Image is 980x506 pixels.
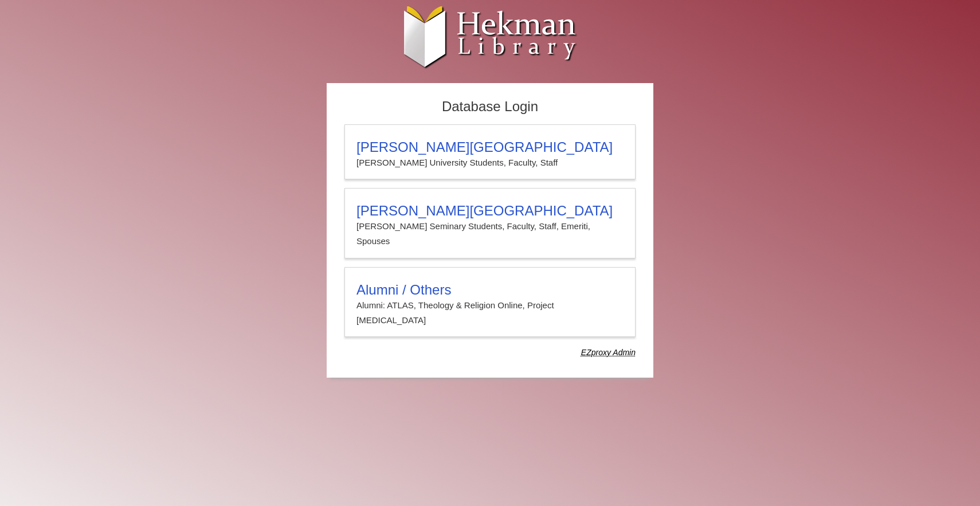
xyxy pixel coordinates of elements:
[356,203,624,219] h3: [PERSON_NAME][GEOGRAPHIC_DATA]
[356,282,624,298] h3: Alumni / Others
[344,188,636,258] a: [PERSON_NAME][GEOGRAPHIC_DATA][PERSON_NAME] Seminary Students, Faculty, Staff, Emeriti, Spouses
[581,348,636,357] dfn: Use Alumni login
[344,124,636,179] a: [PERSON_NAME][GEOGRAPHIC_DATA][PERSON_NAME] University Students, Faculty, Staff
[356,139,624,155] h3: [PERSON_NAME][GEOGRAPHIC_DATA]
[356,219,624,249] p: [PERSON_NAME] Seminary Students, Faculty, Staff, Emeriti, Spouses
[356,298,624,328] p: Alumni: ATLAS, Theology & Religion Online, Project [MEDICAL_DATA]
[356,155,624,170] p: [PERSON_NAME] University Students, Faculty, Staff
[356,282,624,328] summary: Alumni / OthersAlumni: ATLAS, Theology & Religion Online, Project [MEDICAL_DATA]
[339,95,641,119] h2: Database Login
